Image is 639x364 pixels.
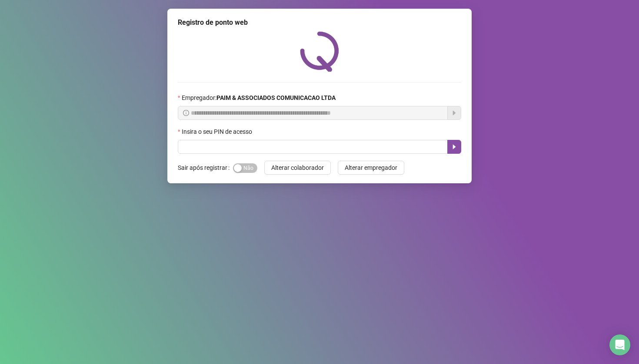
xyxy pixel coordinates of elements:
[216,94,336,101] strong: PAIM & ASSOCIADOS COMUNICACAO LTDA
[178,127,258,136] label: Insira o seu PIN de acesso
[300,31,339,72] img: QRPoint
[338,161,404,175] button: Alterar empregador
[345,163,397,172] span: Alterar empregador
[264,161,331,175] button: Alterar colaborador
[271,163,324,172] span: Alterar colaborador
[178,161,233,175] label: Sair após registrar
[183,110,189,116] span: info-circle
[182,93,336,103] span: Empregador :
[451,143,458,150] span: caret-right
[609,334,630,355] div: Open Intercom Messenger
[178,17,461,28] div: Registro de ponto web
